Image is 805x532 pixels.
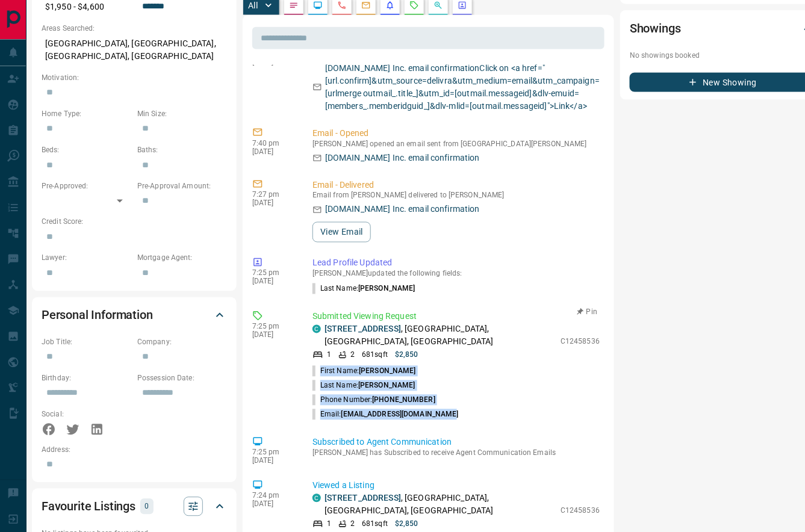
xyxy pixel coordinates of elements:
p: Email - Opened [312,127,600,140]
svg: Requests [409,1,419,10]
p: All [248,1,258,10]
p: C12458536 [561,336,600,347]
svg: Listing Alerts [385,1,395,10]
span: [PERSON_NAME] [359,367,415,376]
p: Job Title: [42,337,131,348]
svg: Notes [289,1,299,10]
p: , [GEOGRAPHIC_DATA], [GEOGRAPHIC_DATA], [GEOGRAPHIC_DATA] [325,323,555,348]
div: Personal Information [42,301,227,330]
p: Credit Score: [42,217,227,227]
p: 1 [327,519,331,530]
p: Email - Delivered [312,179,600,191]
svg: Agent Actions [458,1,467,10]
p: , [GEOGRAPHIC_DATA], [GEOGRAPHIC_DATA], [GEOGRAPHIC_DATA] [325,492,555,518]
p: [DATE] [252,331,294,339]
p: Submitted Viewing Request [312,311,600,323]
div: condos.ca [312,325,321,333]
h2: Showings [630,19,681,38]
span: [PERSON_NAME] [358,285,415,293]
p: 681 sqft [362,519,388,530]
p: Phone Number: [312,395,435,406]
p: Home Type: [42,108,131,119]
h2: Personal Information [42,306,153,325]
p: Birthday: [42,373,131,384]
p: Lawyer: [42,253,131,264]
span: [PHONE_NUMBER] [372,396,435,404]
p: Viewed a Listing [312,480,600,492]
button: Pin [570,307,605,318]
p: [DOMAIN_NAME] Inc. email confirmationClick on <a href="[url.confirm]&utm_source=delivra&utm_mediu... [325,62,600,113]
p: Address: [42,445,227,456]
p: Subscribed to Agent Communication [312,436,600,449]
p: [GEOGRAPHIC_DATA], [GEOGRAPHIC_DATA], [GEOGRAPHIC_DATA], [GEOGRAPHIC_DATA] [42,34,227,66]
p: 2 [350,350,355,360]
p: 7:40 pm [252,139,294,147]
p: 7:25 pm [252,269,294,277]
p: 7:27 pm [252,191,294,199]
p: Lead Profile Updated [312,257,600,270]
a: [STREET_ADDRESS] [325,324,401,334]
p: Pre-Approved: [42,181,131,191]
p: [PERSON_NAME] updated the following fields: [312,270,600,278]
p: Mortgage Agent: [137,253,227,264]
p: Beds: [42,144,131,155]
p: 7:24 pm [252,492,294,500]
p: [DATE] [252,457,294,465]
p: [DOMAIN_NAME] Inc. email confirmation [325,203,480,216]
p: Social: [42,409,131,420]
p: [DOMAIN_NAME] Inc. email confirmation [325,152,480,164]
span: [PERSON_NAME] [358,382,415,390]
p: [DATE] [252,147,294,156]
p: Possession Date: [137,373,227,384]
p: 7:25 pm [252,448,294,457]
p: Last Name: [312,380,415,391]
p: $2,850 [395,519,418,530]
p: Company: [137,337,227,348]
p: 2 [350,519,355,530]
div: condos.ca [312,494,321,503]
div: Favourite Listings0 [42,492,227,521]
p: C12458536 [561,506,600,516]
p: 7:25 pm [252,323,294,331]
span: [EMAIL_ADDRESS][DOMAIN_NAME] [341,410,459,419]
svg: Opportunities [434,1,443,10]
p: Areas Searched: [42,23,227,34]
p: Email from [PERSON_NAME] delivered to [PERSON_NAME] [312,191,600,200]
p: Pre-Approval Amount: [137,181,227,191]
p: [PERSON_NAME] opened an email sent from [GEOGRAPHIC_DATA][PERSON_NAME] [312,140,600,148]
p: [DATE] [252,277,294,286]
p: 681 sqft [362,350,388,360]
p: 0 [144,500,150,513]
p: 1 [327,350,331,360]
svg: Lead Browsing Activity [313,1,323,10]
p: Baths: [137,144,227,155]
p: First Name: [312,366,416,377]
p: $2,850 [395,350,418,360]
p: Min Size: [137,108,227,119]
p: Email: [312,409,459,420]
button: View Email [312,222,371,243]
h2: Favourite Listings [42,497,135,516]
svg: Emails [361,1,371,10]
svg: Calls [337,1,347,10]
p: Last Name : [312,283,415,294]
p: [PERSON_NAME] has Subscribed to receive Agent Communication Emails [312,449,600,457]
p: [DATE] [252,500,294,509]
a: [STREET_ADDRESS] [325,493,401,503]
p: Motivation: [42,72,227,83]
p: [DATE] [252,199,294,208]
